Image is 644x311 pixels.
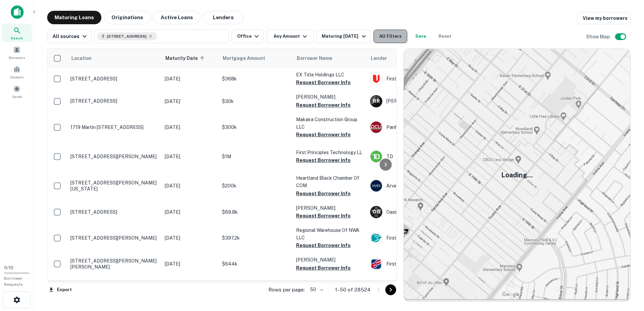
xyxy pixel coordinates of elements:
img: capitalize-icon.png [11,5,24,19]
p: O G [373,208,380,215]
p: $368k [222,75,289,82]
span: Borrower Name [297,54,332,62]
p: Makaira Construction Group LLC [296,116,363,131]
p: [PERSON_NAME] [296,256,363,264]
img: picture [371,232,382,244]
h6: Show Map [586,33,611,40]
p: $200k [222,182,289,189]
p: $1M [222,153,289,160]
button: Request Borrower Info [296,241,351,249]
div: First Security Bank [370,232,471,244]
p: Heartland Black Chamber Of COM [296,174,363,189]
p: R R [373,98,380,105]
button: All sources [47,30,92,43]
span: Borrower Requests [4,276,23,287]
div: TD [370,150,471,163]
button: Request Borrower Info [296,189,351,198]
button: Originations [104,11,151,24]
p: $69.8k [222,208,289,216]
p: 1–50 of 28524 [335,286,371,294]
span: Saved [12,94,22,99]
button: Request Borrower Info [296,212,351,220]
button: Go to next page [385,284,396,295]
button: Request Borrower Info [296,156,351,164]
th: Maturity Date [161,49,219,68]
p: $300k [222,124,289,131]
img: picture [371,258,382,270]
button: Export [47,285,73,295]
th: Location [67,49,161,68]
p: Independence KY Acres LLC [296,279,363,286]
p: [DATE] [165,98,215,105]
th: Borrower Name [293,49,367,68]
img: picture [371,151,382,162]
div: [PERSON_NAME] Bank, National Association [370,280,471,292]
button: Office [232,30,264,43]
span: [STREET_ADDRESS] [107,33,147,39]
p: [STREET_ADDRESS] [70,209,158,215]
button: Active Loans [153,11,200,24]
img: picture [371,122,382,133]
span: Lender [371,54,387,62]
p: $30k [222,98,289,105]
button: Maturing Loans [47,11,101,24]
p: [DATE] [165,75,215,82]
p: 1719 Martin [STREET_ADDRESS] [70,124,158,130]
img: map-placeholder.webp [404,49,630,301]
button: [STREET_ADDRESS] [94,30,229,43]
span: 0 / 10 [4,265,13,270]
button: Request Borrower Info [296,101,351,109]
p: EX Title Holdings LLC [296,71,363,78]
span: Borrowers [9,55,25,60]
th: Lender [367,49,475,68]
h5: Loading... [501,170,533,180]
button: Request Borrower Info [296,131,351,139]
p: $397.2k [222,234,289,242]
p: [STREET_ADDRESS][PERSON_NAME][PERSON_NAME] [70,258,158,270]
button: Maturing [DATE] [316,30,371,43]
button: Request Borrower Info [296,264,351,272]
button: Any Amount [266,30,314,43]
div: Chat Widget [610,257,644,289]
p: [DATE] [165,182,215,189]
span: Location [71,54,92,62]
p: [DATE] [165,260,215,268]
button: Save your search to get updates of matches that match your search criteria. [410,30,431,43]
div: Oasis Group International LLC [370,206,471,218]
p: [STREET_ADDRESS][PERSON_NAME] [70,153,158,160]
div: Maturing [DATE] [322,32,367,40]
button: Lenders [203,11,244,24]
a: Saved [2,82,32,101]
span: Contacts [10,74,24,80]
a: Contacts [2,63,32,81]
div: 50 [308,285,324,295]
p: Rows per page: [268,286,305,294]
img: picture [371,180,382,192]
div: All sources [53,32,89,40]
div: First United Bank And Trust Company [370,73,471,85]
p: [PERSON_NAME] [296,93,363,101]
span: Search [11,35,23,41]
th: Mortgage Amount [219,49,293,68]
a: Search [2,24,32,42]
img: picture [371,73,382,84]
button: All Filters [374,30,407,43]
p: [DATE] [165,208,215,216]
div: First Citizens Bank [370,258,471,270]
p: [STREET_ADDRESS][PERSON_NAME][US_STATE] [70,180,158,192]
span: Mortgage Amount [223,54,274,62]
div: Panhandle Credit Union [370,121,471,133]
a: View my borrowers [577,12,631,24]
p: [PERSON_NAME] [296,204,363,212]
p: $644k [222,260,289,268]
p: [DATE] [165,234,215,242]
p: [DATE] [165,153,215,160]
button: Request Borrower Info [296,78,351,87]
div: [PERSON_NAME] Construction, Inc. [370,95,471,107]
p: [STREET_ADDRESS] [70,76,158,82]
a: Borrowers [2,43,32,62]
